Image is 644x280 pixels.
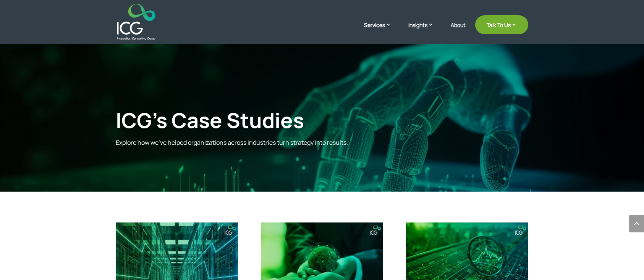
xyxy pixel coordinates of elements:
img: ICG [117,4,155,40]
iframe: Chat Widget [517,198,644,280]
a: Talk To Us [475,15,528,34]
a: About [451,22,466,40]
div: ICG’s Case Studies [116,108,434,133]
span: Explore how we’ve helped organizations across industries turn strategy into results. [116,138,348,147]
a: Services [364,21,399,40]
a: Insights [408,21,441,40]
